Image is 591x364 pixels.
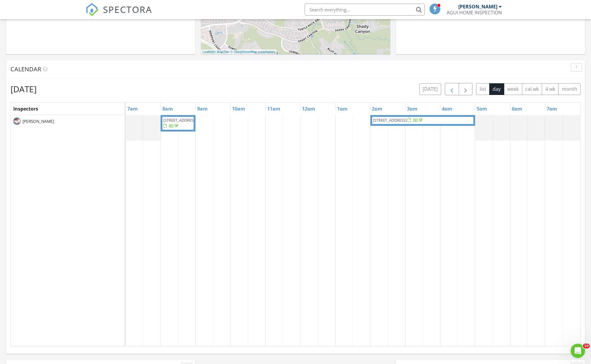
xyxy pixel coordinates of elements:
[86,3,99,16] img: The Best Home Inspection Software - Spectora
[11,83,37,95] h2: [DATE]
[571,344,585,358] iframe: Intercom live chat
[510,104,524,114] a: 6pm
[447,10,502,16] div: AGUI HOME INSPECTION
[266,104,282,114] a: 11am
[545,104,559,114] a: 7pm
[336,104,349,114] a: 1pm
[583,344,590,348] span: 10
[305,4,425,16] input: Search everything...
[13,105,38,112] span: Inspectors
[196,104,209,114] a: 9am
[21,118,55,124] span: [PERSON_NAME]
[475,104,489,114] a: 5pm
[11,65,41,73] span: Calendar
[161,104,174,114] a: 8am
[13,117,21,125] img: about_me_copy.jpg
[370,104,384,114] a: 2pm
[445,83,459,95] button: Previous day
[86,8,152,21] a: SPECTORA
[231,104,247,114] a: 10am
[522,83,542,95] button: cal wk
[231,50,275,54] a: © OpenStreetMap contributors
[300,104,317,114] a: 12pm
[489,83,504,95] button: day
[406,104,419,114] a: 3pm
[504,83,522,95] button: week
[373,117,407,123] span: [STREET_ADDRESS]
[558,83,580,95] button: month
[213,50,230,54] a: © MapTiler
[458,4,497,10] div: [PERSON_NAME]
[440,104,454,114] a: 4pm
[459,83,473,95] button: Next day
[419,83,441,95] button: [DATE]
[476,83,490,95] button: list
[201,49,277,55] div: |
[203,50,213,54] a: Leaflet
[103,3,152,16] span: SPECTORA
[163,117,197,123] span: [STREET_ADDRESS]
[126,104,139,114] a: 7am
[542,83,559,95] button: 4 wk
